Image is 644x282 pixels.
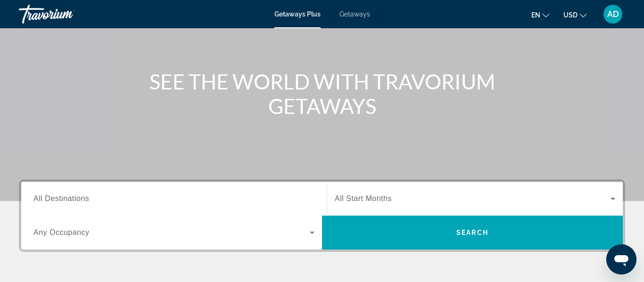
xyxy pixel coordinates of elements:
iframe: Button to launch messaging window [606,244,636,274]
span: All Destinations [33,194,89,202]
button: Change currency [563,8,586,22]
span: USD [563,11,578,19]
span: en [531,11,540,19]
a: Getaways [339,10,370,18]
a: Travorium [19,2,113,26]
h1: SEE THE WORLD WITH TRAVORIUM GETAWAYS [145,69,499,118]
button: Search [322,216,623,250]
span: Search [456,229,488,236]
div: Search widget [21,182,623,250]
a: Getaways Plus [274,10,321,18]
button: User Menu [601,4,625,24]
span: AD [607,9,619,19]
span: Any Occupancy [33,228,90,236]
span: All Start Months [335,194,392,202]
button: Change language [531,8,549,22]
